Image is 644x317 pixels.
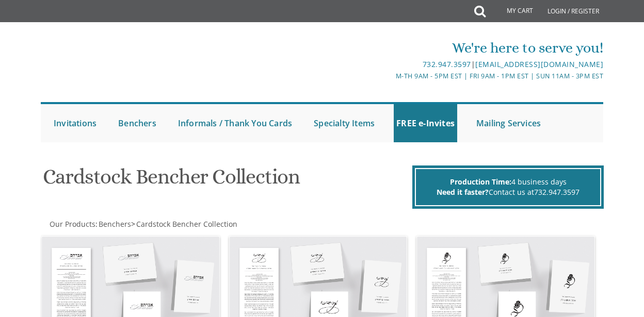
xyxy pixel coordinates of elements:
[450,177,511,187] span: Production Time:
[116,104,159,142] a: Benchers
[49,219,95,229] a: Our Products
[475,59,603,69] a: [EMAIL_ADDRESS][DOMAIN_NAME]
[437,187,489,197] span: Need it faster?
[175,104,295,142] a: Informals / Thank You Cards
[423,59,471,69] a: 732.947.3597
[51,104,99,142] a: Invitations
[474,104,543,142] a: Mailing Services
[229,58,603,71] div: |
[485,1,540,22] a: My Cart
[534,187,579,197] a: 732.947.3597
[98,219,131,229] a: Benchers
[136,219,237,229] span: Cardstock Bencher Collection
[41,219,322,229] div: :
[229,38,603,58] div: We're here to serve you!
[135,219,237,229] a: Cardstock Bencher Collection
[229,71,603,81] div: M-Th 9am - 5pm EST | Fri 9am - 1pm EST | Sun 11am - 3pm EST
[131,219,237,229] span: >
[394,104,457,142] a: FREE e-Invites
[43,165,410,196] h1: Cardstock Bencher Collection
[99,219,131,229] span: Benchers
[415,168,601,206] div: 4 business days Contact us at
[311,104,377,142] a: Specialty Items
